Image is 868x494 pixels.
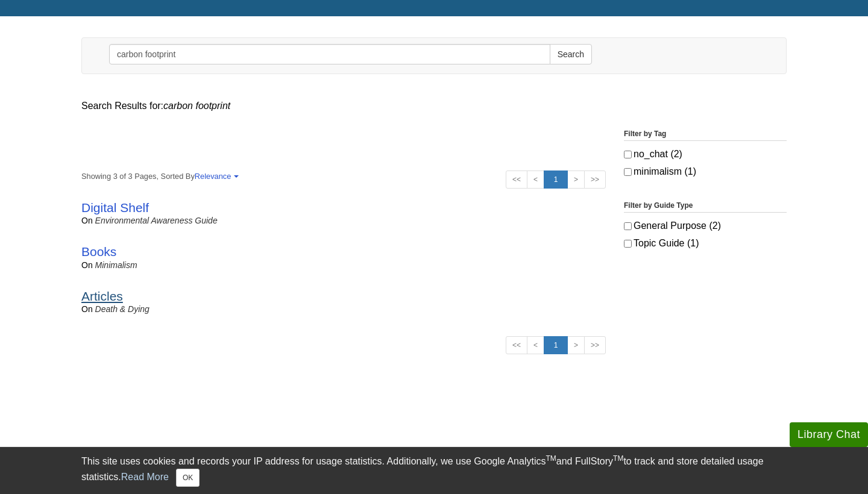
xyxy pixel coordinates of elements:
input: General Purpose (2) [624,222,632,230]
div: Search Results for: [81,99,787,113]
a: Read More [121,472,169,482]
a: Books [81,245,116,258]
legend: Filter by Tag [624,128,787,141]
label: minimalism (1) [624,164,787,179]
strong: Showing 3 of 3 Pages, Sorted By [81,170,606,182]
a: 1 [544,170,568,189]
legend: Filter by Guide Type [624,200,787,213]
a: Environmental Awareness Guide [95,216,218,225]
sup: TM [613,454,623,463]
a: >> [584,170,606,189]
a: < [527,336,544,354]
button: Search [550,44,592,64]
div: This site uses cookies and records your IP address for usage statistics. Additionally, we use Goo... [81,454,787,487]
a: Articles [81,289,123,303]
a: > [567,336,585,354]
button: Close [176,469,200,487]
a: Digital Shelf [81,201,149,214]
sup: TM [546,454,556,463]
a: Death & Dying [95,304,149,314]
a: << [506,170,527,189]
input: no_chat (2) [624,151,632,158]
a: >> [584,336,606,354]
label: General Purpose (2) [624,219,787,233]
label: Topic Guide (1) [624,236,787,251]
a: < [527,170,544,189]
span: on [81,304,93,314]
span: on [81,216,93,225]
a: > [567,170,585,189]
input: minimalism (1) [624,168,632,176]
span: on [81,260,93,270]
em: carbon footprint [163,101,230,111]
input: Enter Search Words [109,44,550,64]
ul: Search Pagination [506,336,606,354]
label: no_chat (2) [624,147,787,161]
button: Library Chat [790,422,868,447]
a: Relevance [195,172,237,181]
a: 1 [544,336,568,354]
input: Topic Guide (1) [624,240,632,248]
a: Minimalism [95,260,137,270]
a: << [506,336,527,354]
ul: Search Pagination [506,170,606,189]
